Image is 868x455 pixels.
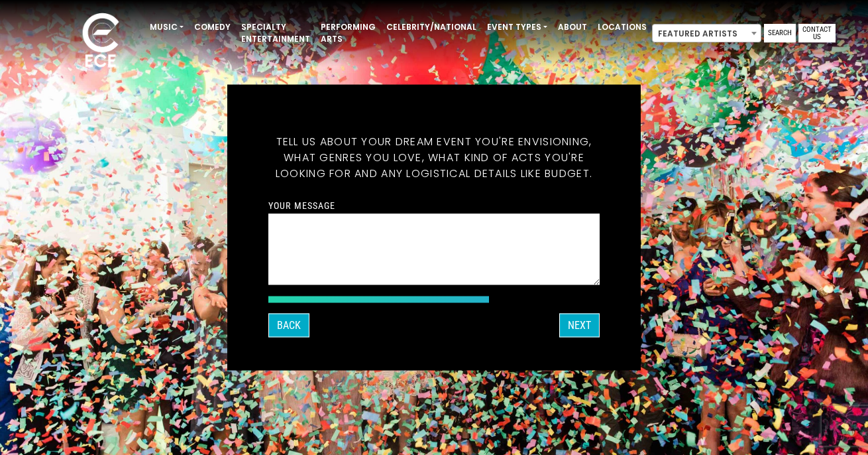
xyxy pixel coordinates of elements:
a: Event Types [482,16,553,38]
img: ece_new_logo_whitev2-1.png [68,9,134,74]
a: Search [764,24,796,42]
button: Next [559,314,600,338]
label: Your message [268,200,335,212]
a: Specialty Entertainment [236,16,315,50]
a: Comedy [189,16,236,38]
a: Celebrity/National [381,16,482,38]
a: Contact Us [798,24,836,42]
a: Music [144,16,189,38]
a: Locations [592,16,652,38]
span: Featured Artists [653,25,761,43]
button: Back [268,314,309,338]
span: Featured Artists [652,24,761,42]
h5: Tell us about your dream event you're envisioning, what genres you love, what kind of acts you're... [268,118,600,198]
a: Performing Arts [315,16,381,50]
a: About [553,16,592,38]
